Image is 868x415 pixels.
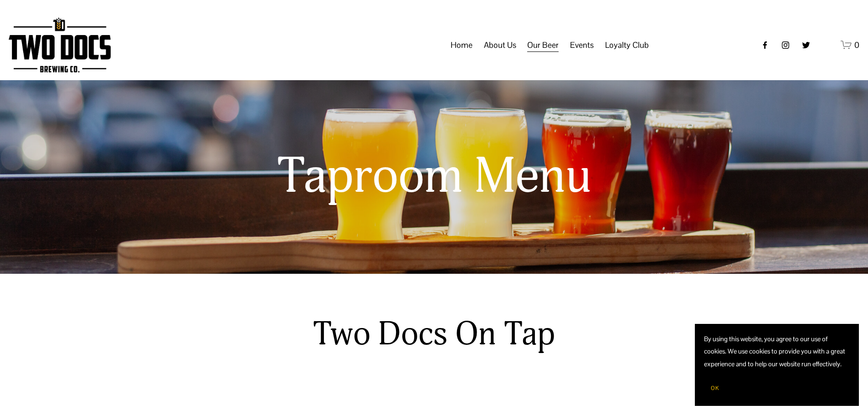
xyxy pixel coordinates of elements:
span: Our Beer [527,37,559,53]
h1: Taproom Menu [195,149,673,205]
a: twitter-unauth [801,41,811,50]
span: OK [711,384,719,392]
a: folder dropdown [484,36,516,54]
span: 0 [854,40,859,50]
img: Two Docs Brewing Co. [9,17,111,72]
a: Home [451,36,473,54]
h2: Two Docs On Tap [278,314,590,355]
button: OK [704,379,726,397]
span: Loyalty Club [605,37,649,53]
p: By using this website, you agree to our use of cookies. We use cookies to provide you with a grea... [704,333,850,370]
a: 0 items in cart [841,39,859,51]
a: folder dropdown [605,36,649,54]
a: instagram-unauth [781,41,790,50]
a: folder dropdown [527,36,559,54]
a: Facebook [760,41,770,50]
a: folder dropdown [570,36,594,54]
span: About Us [484,37,516,53]
section: Cookie banner [695,324,859,406]
span: Events [570,37,594,53]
